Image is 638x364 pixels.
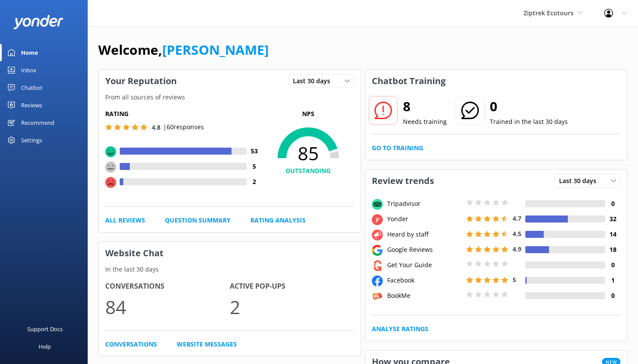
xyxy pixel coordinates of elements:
[247,146,262,156] h4: 53
[385,260,464,270] div: Get Your Guide
[247,162,262,171] h4: 5
[99,92,361,102] p: From all sources of reviews
[559,176,602,186] span: Last 30 days
[105,281,230,292] h4: Conversations
[21,61,36,79] div: Inbox
[165,216,231,225] a: Question Summary
[605,260,620,270] h4: 0
[21,114,54,131] div: Recommend
[105,292,230,322] p: 84
[162,41,269,59] a: [PERSON_NAME]
[230,281,354,292] h4: Active Pop-ups
[385,199,464,209] div: Tripadvisor
[177,339,237,349] a: Website Messages
[605,245,620,254] h4: 18
[372,324,428,334] a: Analyse Ratings
[247,177,262,187] h4: 2
[513,230,521,238] span: 4.5
[605,230,620,239] h4: 14
[403,96,447,117] h2: 8
[105,216,145,225] a: All Reviews
[99,70,183,92] h3: Your Reputation
[21,131,42,149] div: Settings
[372,143,423,153] a: Go to Training
[490,96,568,117] h2: 0
[403,117,447,127] p: Needs training
[385,245,464,254] div: Google Reviews
[230,292,354,322] p: 2
[385,276,464,285] div: Facebook
[250,216,306,225] a: Rating Analysis
[39,338,51,355] div: Help
[385,214,464,224] div: Yonder
[13,15,64,29] img: yonder-white-logo.png
[105,109,262,119] h5: Rating
[99,265,361,274] p: In the last 30 days
[365,170,441,192] h3: Review trends
[513,276,516,284] span: 5
[385,230,464,239] div: Heard by staff
[605,291,620,300] h4: 0
[293,76,335,86] span: Last 30 days
[605,214,620,224] h4: 32
[385,291,464,300] div: BookMe
[27,320,63,338] div: Support Docs
[21,79,43,96] div: Chatbot
[21,96,42,114] div: Reviews
[490,117,568,127] p: Trained in the last 30 days
[152,123,160,131] span: 4.8
[163,122,204,132] p: | 60 responses
[105,339,157,349] a: Conversations
[365,70,452,92] h3: Chatbot Training
[605,199,620,209] h4: 0
[98,39,269,60] h1: Welcome,
[513,245,521,253] span: 4.9
[99,242,361,265] h3: Website Chat
[21,44,38,61] div: Home
[262,109,354,119] p: NPS
[513,214,521,223] span: 4.7
[262,142,354,164] span: 85
[605,276,620,285] h4: 1
[524,9,574,17] span: Ziptrek Ecotours
[262,166,354,176] h4: OUTSTANDING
